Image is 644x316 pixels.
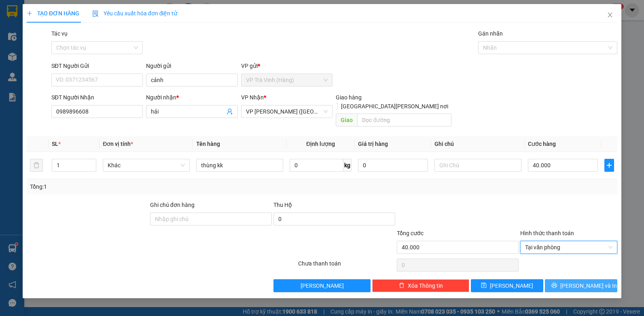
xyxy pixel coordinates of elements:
button: printer[PERSON_NAME] và In [545,279,617,292]
span: Cước rồi: [2,11,34,19]
span: Khác [108,159,185,171]
th: Ghi chú [431,136,525,152]
span: [PERSON_NAME] [301,281,344,290]
span: delete [399,282,405,289]
span: save [481,282,487,289]
button: Close [599,4,621,27]
span: kg [343,159,352,172]
span: plus [27,11,32,16]
label: Tác vụ [51,30,68,37]
span: SL [52,141,58,147]
span: VP Trần Phú (Hàng) [246,105,328,118]
span: Tên hàng: [3,52,77,74]
img: icon [92,11,99,17]
div: Người gửi [146,61,238,70]
span: TẠO ĐƠN HÀNG [27,10,79,17]
label: Gán nhãn [478,30,503,37]
div: VP gửi [241,61,333,70]
button: save[PERSON_NAME] [471,279,543,292]
div: Tổng: 1 [30,182,249,191]
span: Yêu cầu xuất hóa đơn điện tử [92,10,178,17]
input: 0 [358,159,428,172]
label: Hình thức thanh toán [520,230,574,236]
span: Chưa cước: [2,21,42,29]
input: VD: Bàn, Ghế [196,159,283,172]
label: Ghi chú đơn hàng [150,202,195,208]
input: Ghi Chú [434,159,521,172]
div: Người nhận [146,93,238,102]
span: 40.000 [36,11,60,19]
span: VP Nhận [241,94,264,101]
span: [PERSON_NAME] và In [560,281,617,290]
span: plus [605,162,614,169]
span: printer [551,282,557,289]
span: Thu hộ: [2,31,28,40]
button: delete [30,159,43,172]
span: Tổng cước [397,230,424,236]
span: Đơn vị tính [103,141,133,147]
div: SĐT Người Nhận [51,93,143,102]
span: Thu Hộ [273,202,292,208]
span: Cước hàng [528,141,556,147]
input: Dọc đường [357,114,451,126]
span: Giao [336,114,357,126]
span: Tại văn phòng [525,241,612,253]
span: [PERSON_NAME] [490,281,533,290]
span: Xóa Thông tin [408,281,443,290]
span: Giá trị hàng [358,141,388,147]
span: Ghi chú: [2,41,30,50]
span: Tên hàng [196,141,220,147]
input: Ghi chú đơn hàng [150,213,272,225]
span: Định lượng [306,141,335,147]
span: 0 [44,21,49,29]
span: close [607,12,613,18]
span: Giao hàng [336,94,362,101]
span: user-add [227,108,233,115]
button: deleteXóa Thông tin [372,279,469,292]
div: Chưa thanh toán [297,259,396,273]
span: VP Trà Vinh (Hàng) [246,74,328,86]
span: [GEOGRAPHIC_DATA][PERSON_NAME] nơi [338,102,451,111]
button: plus [604,159,614,172]
div: SĐT Người Gửi [51,61,143,70]
span: 0 [30,31,34,40]
button: [PERSON_NAME] [273,279,371,292]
